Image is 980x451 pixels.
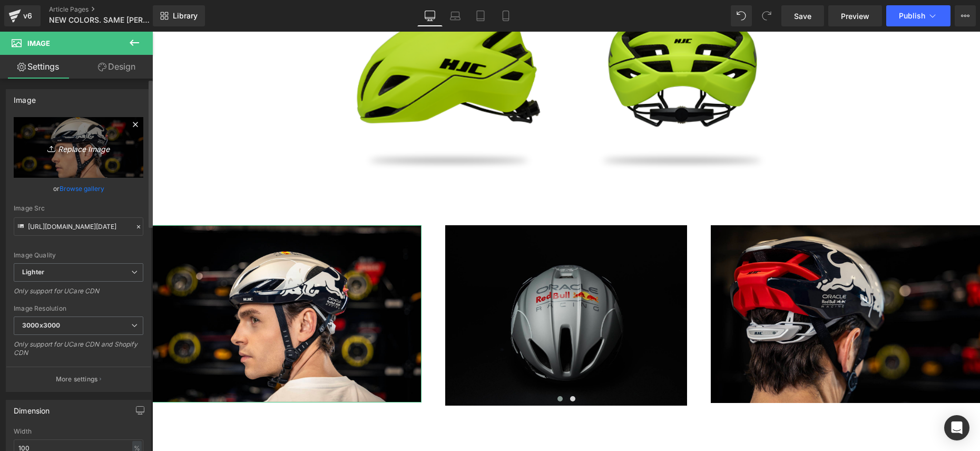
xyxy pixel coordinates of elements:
a: Laptop [443,5,468,26]
div: Open Intercom Messenger [944,415,969,440]
a: Tablet [468,5,493,26]
button: Undo [731,5,752,26]
a: New Library [153,5,205,26]
a: v6 [4,5,41,26]
button: More [955,5,976,26]
a: Preview [828,5,882,26]
span: Save [794,11,811,22]
a: Design [79,55,155,79]
div: Width [14,428,143,435]
a: Desktop [417,5,443,26]
span: Library [173,11,198,21]
button: More settings [6,367,151,391]
div: Image Src [14,205,143,212]
input: Link [14,217,143,236]
span: Publish [899,12,925,20]
a: Browse gallery [60,179,104,198]
a: Article Pages [49,5,170,14]
span: Preview [841,11,869,22]
span: Image [27,39,50,47]
b: 3000x3000 [22,321,60,329]
div: Dimension [14,400,50,415]
div: or [14,183,143,194]
div: Image [14,90,36,104]
i: Replace Image [36,141,121,154]
div: Image Quality [14,252,143,259]
div: Image Resolution [14,305,143,312]
button: Publish [886,5,950,26]
div: Only support for UCare CDN [14,287,143,302]
div: Only support for UCare CDN and Shopify CDN [14,340,143,364]
div: v6 [21,9,34,23]
p: More settings [56,375,98,384]
button: Redo [756,5,777,26]
b: Lighter [22,268,44,276]
a: Mobile [493,5,518,26]
span: NEW COLORS. SAME [PERSON_NAME]. [49,16,150,24]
